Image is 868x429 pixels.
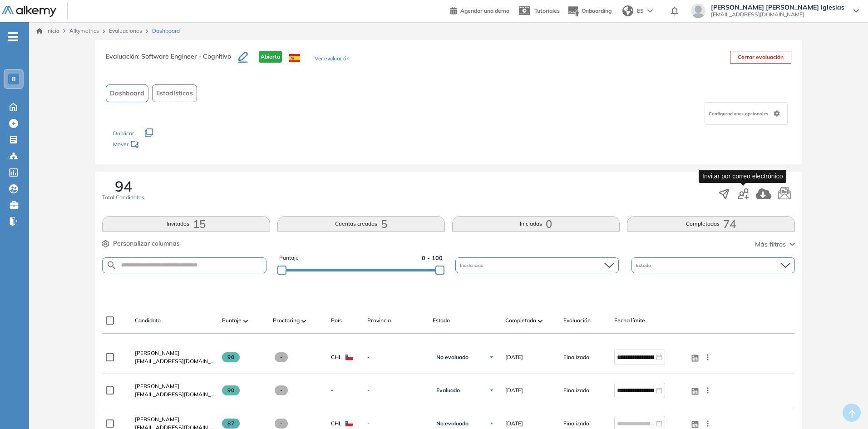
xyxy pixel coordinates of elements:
button: Cuentas creadas5 [277,216,445,232]
span: - [275,352,288,362]
div: Estado [631,257,795,273]
span: ES [637,7,644,15]
a: Agendar una demo [450,5,509,15]
h3: Evaluación [106,51,238,70]
span: Alkymetrics [69,27,99,34]
span: Fecha límite [614,316,645,325]
span: Total Candidatos [102,193,144,202]
button: Cerrar evaluación [730,51,791,64]
span: [DATE] [505,353,523,361]
span: Tutoriales [534,7,560,14]
span: País [331,316,342,325]
button: Completadas74 [627,216,794,232]
span: 87 [222,419,240,429]
img: Logo [2,6,56,17]
a: Evaluaciones [109,27,142,34]
span: Personalizar columnas [113,239,180,248]
span: Incidencias [460,262,485,269]
span: Abierta [259,51,282,63]
button: Estadísticas [152,84,197,102]
span: 0 - 100 [422,254,443,262]
button: Personalizar columnas [102,239,180,248]
span: Estado [636,262,653,269]
span: [PERSON_NAME] [PERSON_NAME] Iglesias [711,4,844,11]
span: - [367,353,425,361]
img: Ícono de flecha [489,355,494,360]
span: [EMAIL_ADDRESS][DOMAIN_NAME] [711,11,844,18]
span: Proctoring [273,316,300,325]
span: Puntaje [279,254,299,262]
button: Iniciadas0 [452,216,620,232]
div: Invitar por correo electrónico [699,170,786,183]
img: arrow [647,9,653,13]
button: Más filtros [755,240,795,249]
span: 94 [115,179,132,193]
a: [PERSON_NAME] [135,349,215,357]
button: Invitados15 [102,216,270,232]
span: Evaluado [436,387,460,394]
span: [PERSON_NAME] [135,416,179,423]
a: Inicio [36,27,59,35]
span: No evaluado [436,354,469,361]
span: Finalizado [563,386,589,394]
img: Ícono de flecha [489,421,494,426]
span: Completado [505,316,536,325]
img: [missing "en.ARROW_ALT" translation] [243,320,248,322]
button: Ver evaluación [315,54,349,64]
span: - [331,386,333,394]
img: CHL [345,355,353,360]
button: Onboarding [567,1,612,21]
i: - [8,36,18,38]
a: [PERSON_NAME] [135,415,215,424]
span: Puntaje [222,316,242,325]
img: ESP [289,54,300,62]
img: SEARCH_ALT [106,260,117,271]
img: CHL [345,421,353,426]
span: 90 [222,352,240,362]
div: Configuraciones opcionales [705,102,788,125]
span: CHL [331,419,342,428]
span: Candidato [135,316,161,325]
span: - [367,419,425,428]
span: : Software Engineer - Cognitivo [138,52,231,60]
div: Mover [113,137,204,153]
span: No evaluado [436,420,469,427]
span: Estadísticas [156,89,193,98]
span: [PERSON_NAME] [135,383,179,390]
span: Onboarding [582,7,612,14]
span: Finalizado [563,419,589,428]
img: Ícono de flecha [489,388,494,393]
span: Agendar una demo [460,7,509,14]
a: [PERSON_NAME] [135,382,215,390]
span: CHL [331,353,342,361]
span: [EMAIL_ADDRESS][DOMAIN_NAME] [135,357,215,365]
span: Duplicar [113,130,134,137]
img: [missing "en.ARROW_ALT" translation] [301,320,306,322]
span: Evaluación [563,316,591,325]
span: Finalizado [563,353,589,361]
span: - [367,386,425,394]
img: world [622,5,633,16]
span: [EMAIL_ADDRESS][DOMAIN_NAME] [135,390,215,399]
span: 90 [222,385,240,395]
span: B [11,75,16,83]
span: Estado [433,316,450,325]
button: Dashboard [106,84,148,102]
span: Dashboard [152,27,180,35]
img: [missing "en.ARROW_ALT" translation] [538,320,542,322]
span: - [275,385,288,395]
span: Configuraciones opcionales [709,110,770,117]
span: [DATE] [505,386,523,394]
span: [PERSON_NAME] [135,350,179,356]
span: - [275,419,288,429]
span: Dashboard [110,89,144,98]
span: Provincia [367,316,391,325]
span: [DATE] [505,419,523,428]
span: Más filtros [755,240,786,249]
div: Incidencias [455,257,619,273]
